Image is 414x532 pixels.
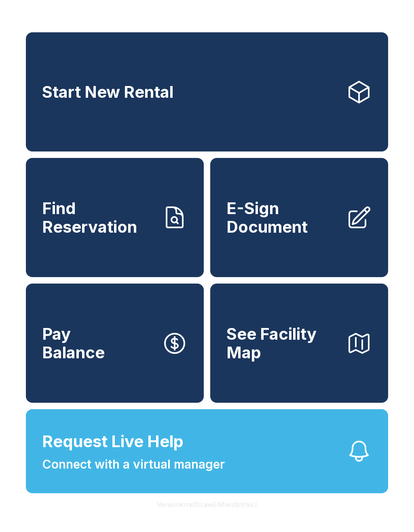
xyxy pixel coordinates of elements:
[26,32,388,151] a: Start New Rental
[42,199,155,236] span: Find Reservation
[150,493,264,516] button: VersionkrrefDLawElMlwz8nfSsJ
[226,325,340,362] span: See Facility Map
[42,429,184,454] span: Request Live Help
[26,284,204,403] button: PayBalance
[210,158,388,277] a: E-Sign Document
[26,158,204,277] a: Find Reservation
[226,199,340,236] span: E-Sign Document
[210,284,388,403] button: See Facility Map
[42,83,173,101] span: Start New Rental
[26,409,388,493] button: Request Live HelpConnect with a virtual manager
[42,455,225,473] span: Connect with a virtual manager
[42,325,105,362] span: Pay Balance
